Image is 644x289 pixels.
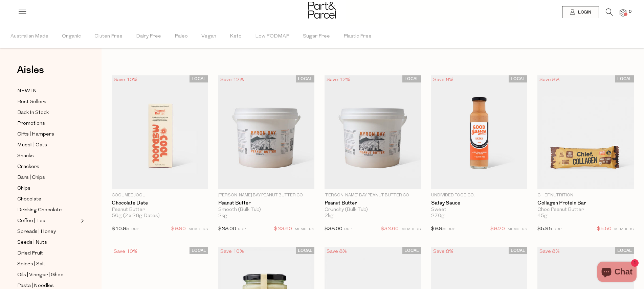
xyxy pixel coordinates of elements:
[509,75,527,82] span: LOCAL
[343,25,372,48] span: Plastic Free
[112,207,208,213] div: Peanut Butter
[175,25,188,48] span: Paleo
[17,260,79,268] a: Spices | Salt
[112,213,160,219] span: 56g (2 x 28g Dates)
[303,25,330,48] span: Sugar Free
[17,217,79,225] a: Coffee | Tea
[17,228,56,236] span: Spreads | Honey
[17,109,49,117] span: Back In Stock
[431,207,528,213] div: Sweet
[431,192,528,198] p: Undivided Food Co.
[17,119,79,128] a: Promotions
[218,75,246,85] div: Save 12%
[308,2,336,19] img: Part&Parcel
[17,109,79,117] a: Back In Stock
[218,226,236,232] span: $38.00
[431,75,456,85] div: Save 8%
[255,25,289,48] span: Low FODMAP
[17,260,45,268] span: Spices | Salt
[431,200,528,206] a: Satay Sauce
[17,206,62,214] span: Drinking Chocolate
[112,75,208,189] img: Chocolate Date
[17,206,79,214] a: Drinking Chocolate
[554,227,561,231] small: RRP
[325,207,421,213] div: Crunchy (Bulk Tub)
[537,75,634,189] img: Collagen Protein Bar
[218,200,315,206] a: Peanut Butter
[188,227,208,231] small: MEMBERS
[17,217,45,225] span: Coffee | Tea
[576,9,591,15] span: Login
[17,65,44,82] a: Aisles
[508,227,527,231] small: MEMBERS
[17,87,79,95] a: NEW IN
[597,225,612,234] span: $5.50
[325,192,421,198] p: [PERSON_NAME] Bay Peanut Butter Co
[218,247,246,256] div: Save 10%
[325,75,352,85] div: Save 12%
[17,249,79,258] a: Dried Fruit
[17,98,46,106] span: Best Sellers
[537,75,562,85] div: Save 8%
[17,130,54,139] span: Gifts | Hampers
[17,238,79,247] a: Seeds | Nuts
[537,192,634,198] p: Chief Nutrition
[112,192,208,198] p: Cool Medjool
[614,227,634,231] small: MEMBERS
[295,227,314,231] small: MEMBERS
[218,75,315,189] img: Peanut Butter
[537,226,552,232] span: $5.95
[325,213,334,219] span: 2kg
[17,98,79,106] a: Best Sellers
[94,25,123,48] span: Gluten Free
[17,271,79,279] a: Oils | Vinegar | Ghee
[17,87,37,95] span: NEW IN
[490,225,505,234] span: $9.20
[112,226,130,232] span: $10.95
[131,227,139,231] small: RRP
[296,247,314,254] span: LOCAL
[537,213,548,219] span: 45g
[17,130,79,139] a: Gifts | Hampers
[230,25,242,48] span: Keto
[447,227,455,231] small: RRP
[190,75,208,82] span: LOCAL
[17,195,41,203] span: Chocolate
[17,173,79,182] a: Bars | Chips
[17,163,39,171] span: Crackers
[112,247,139,256] div: Save 10%
[17,195,79,203] a: Chocolate
[615,247,634,254] span: LOCAL
[17,249,43,258] span: Dried Fruit
[537,200,634,206] a: Collagen Protein Bar
[171,225,186,234] span: $9.90
[17,184,79,193] a: Chips
[201,25,216,48] span: Vegan
[509,247,527,254] span: LOCAL
[218,192,315,198] p: [PERSON_NAME] Bay Peanut Butter Co
[17,227,79,236] a: Spreads | Honey
[17,120,45,128] span: Promotions
[325,226,342,232] span: $38.00
[431,226,446,232] span: $9.95
[112,200,208,206] a: Chocolate Date
[401,227,421,231] small: MEMBERS
[325,75,421,189] img: Peanut Butter
[325,247,349,256] div: Save 8%
[620,9,626,16] a: 0
[218,213,227,219] span: 2kg
[17,239,47,247] span: Seeds | Nuts
[381,225,399,234] span: $33.60
[431,75,528,189] img: Satay Sauce
[112,75,139,85] div: Save 10%
[79,217,84,225] button: Expand/Collapse Coffee | Tea
[17,152,34,160] span: Snacks
[325,200,421,206] a: Peanut Butter
[431,213,445,219] span: 270g
[238,227,246,231] small: RRP
[431,247,456,256] div: Save 8%
[562,6,599,18] a: Login
[17,141,79,149] a: Muesli | Oats
[402,247,421,254] span: LOCAL
[296,75,314,82] span: LOCAL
